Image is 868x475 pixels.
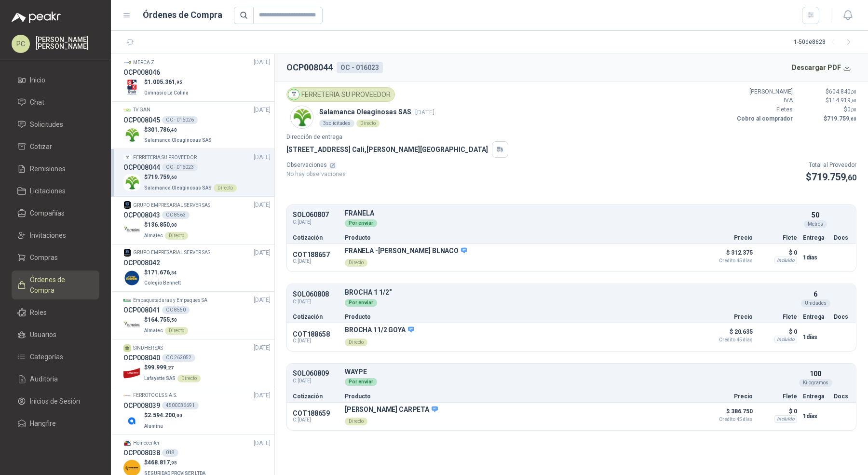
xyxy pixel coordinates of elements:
div: Unidades [801,299,830,307]
div: 3 solicitudes [319,120,354,127]
a: Company LogoFERROTOOLS S.A.S.[DATE] OCP0080394500036691Company Logo$2.594.200,00Alumina [123,391,271,431]
span: Crédito 45 días [705,338,753,342]
p: IVA [735,96,793,105]
span: Salamanca Oleaginosas SAS [144,137,212,143]
p: [PERSON_NAME] [PERSON_NAME] [36,36,99,50]
div: Directo [345,339,367,346]
p: GRUPO EMPRESARIAL SERVER SAS [133,202,210,209]
span: Usuarios [30,329,56,340]
p: $ 20.635 [705,326,753,342]
p: Cotización [293,235,339,241]
div: 4500036691 [162,402,199,409]
p: COT188657 [293,251,339,258]
span: 719.759 [148,174,177,180]
p: Producto [345,314,699,320]
p: Entrega [803,314,828,320]
p: BROCHA 1 1/2" [345,289,797,296]
span: [DATE] [254,296,271,305]
span: ,60 [849,116,856,122]
span: Almatec [144,233,163,238]
h3: OCP008041 [123,305,160,315]
a: Roles [12,303,99,322]
p: $ [144,78,190,87]
span: Solicitudes [30,119,63,130]
p: $ 0 [759,247,797,258]
p: Producto [345,235,699,241]
div: Por enviar [345,219,377,227]
p: Entrega [803,235,828,241]
span: Crédito 45 días [705,417,753,422]
img: Company Logo [123,58,131,66]
p: Producto [345,394,699,399]
a: Inicios de Sesión [12,392,99,410]
img: Company Logo [123,174,140,191]
div: Directo [345,259,367,267]
img: Company Logo [123,297,131,304]
p: BROCHA 11/2 GOYA [345,326,414,335]
p: 1 días [803,252,828,263]
p: Docs [834,235,850,241]
p: 100 [810,368,821,379]
img: Company Logo [123,79,140,96]
p: $ [144,125,214,135]
span: ,54 [170,270,177,275]
div: PC [12,35,30,53]
div: Directo [345,418,367,425]
p: 1 días [803,331,828,343]
p: [PERSON_NAME] CARPETA [345,406,438,414]
div: OC 8550 [162,306,190,314]
p: $ [799,114,856,123]
span: ,27 [166,365,174,370]
span: Cotizar [30,141,52,152]
p: $ 0 [759,326,797,338]
span: 719.759 [827,115,856,122]
span: [DATE] [254,153,271,162]
p: Precio [705,235,753,241]
p: $ [799,105,856,114]
span: 114.919 [829,97,856,104]
span: 164.755 [148,316,177,323]
div: OC - 016023 [162,163,198,171]
p: COT188659 [293,409,339,417]
span: 1.005.361 [148,79,182,85]
span: Alumina [144,423,163,429]
p: SOL060809 [293,370,339,377]
span: Crédito 45 días [705,258,753,263]
span: ,50 [170,317,177,323]
a: Hangfire [12,414,99,433]
p: Precio [705,394,753,399]
p: $ [799,87,856,96]
h3: OCP008043 [123,210,160,220]
p: $ 312.375 [705,247,753,263]
span: [DATE] [254,343,271,353]
span: [DATE] [254,439,271,448]
span: Compras [30,252,58,263]
h3: OCP008042 [123,258,160,268]
span: Roles [30,307,47,318]
p: Flete [759,235,797,241]
span: 604.840 [829,88,856,95]
a: Cotizar [12,137,99,156]
a: Órdenes de Compra [12,271,99,299]
h3: OCP008038 [123,448,160,458]
span: 0 [847,106,856,113]
a: Licitaciones [12,182,99,200]
h1: Órdenes de Compra [143,8,222,22]
p: Observaciones [286,161,346,170]
p: SINDHER SAS [133,344,163,352]
span: Órdenes de Compra [30,274,90,296]
div: Incluido [774,415,797,423]
h3: OCP008044 [123,162,160,173]
a: Solicitudes [12,115,99,134]
span: [DATE] [254,106,271,115]
span: ,95 [170,460,177,465]
p: $ [144,363,201,372]
span: Salamanca Oleaginosas SAS [144,185,212,190]
p: $ 386.750 [705,406,753,422]
span: Auditoria [30,374,58,384]
p: WAYPE [345,368,797,376]
p: Salamanca Oleaginosas SAS [319,107,434,117]
span: [DATE] [254,391,271,400]
span: C: [DATE] [293,218,339,226]
span: ,00 [170,222,177,228]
